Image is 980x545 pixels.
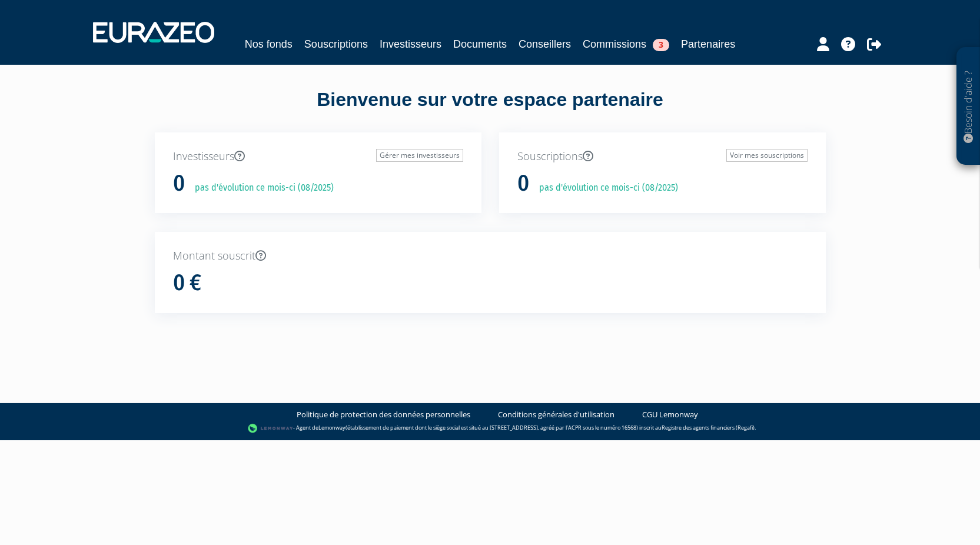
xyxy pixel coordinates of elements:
[173,149,463,164] p: Investisseurs
[662,424,755,431] a: Registre des agents financiers (Regafi)
[962,54,975,159] p: Besoin d'aide ?
[245,36,293,52] a: Nos fonds
[453,36,507,52] a: Documents
[376,149,463,162] a: Gérer mes investisseurs
[297,409,470,420] a: Politique de protection des données personnelles
[681,36,735,52] a: Partenaires
[93,22,214,43] img: 1732889491-logotype_eurazeo_blanc_rvb.png
[642,409,698,420] a: CGU Lemonway
[583,36,669,52] a: Commissions3
[173,171,185,196] h1: 0
[173,248,808,264] p: Montant souscrit
[519,36,571,52] a: Conseillers
[517,149,808,164] p: Souscriptions
[304,36,368,52] a: Souscriptions
[653,39,669,51] span: 3
[187,181,334,195] p: pas d'évolution ce mois-ci (08/2025)
[318,424,346,431] a: Lemonway
[146,87,835,132] div: Bienvenue sur votre espace partenaire
[12,423,968,434] div: - Agent de (établissement de paiement dont le siège social est situé au [STREET_ADDRESS], agréé p...
[248,423,293,434] img: logo-lemonway.png
[517,171,529,196] h1: 0
[173,271,201,295] h1: 0 €
[380,36,441,52] a: Investisseurs
[531,181,678,195] p: pas d'évolution ce mois-ci (08/2025)
[498,409,614,420] a: Conditions générales d'utilisation
[726,149,808,162] a: Voir mes souscriptions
